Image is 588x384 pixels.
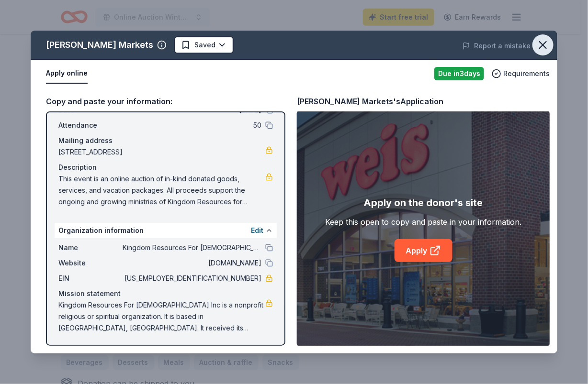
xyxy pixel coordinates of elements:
[55,223,277,238] div: Organization information
[58,299,265,334] span: Kingdom Resources For [DEMOGRAPHIC_DATA] Inc is a nonprofit religious or spiritual organization. ...
[58,146,265,158] span: [STREET_ADDRESS]
[194,39,215,51] span: Saved
[46,37,153,53] div: [PERSON_NAME] Markets
[46,64,88,84] button: Apply online
[492,68,550,79] button: Requirements
[123,273,261,284] span: [US_EMPLOYER_IDENTIFICATION_NUMBER]
[251,225,263,236] button: Edit
[395,239,452,262] a: Apply
[463,40,531,52] button: Report a mistake
[123,242,261,253] span: Kingdom Resources For [DEMOGRAPHIC_DATA] Inc
[58,135,273,146] div: Mailing address
[325,216,521,228] div: Keep this open to copy and paste in your information.
[297,95,443,108] div: [PERSON_NAME] Markets's Application
[58,120,123,131] span: Attendance
[58,257,123,269] span: Website
[123,120,261,131] span: 50
[434,67,484,80] div: Due in 3 days
[123,257,261,269] span: [DOMAIN_NAME]
[58,288,273,299] div: Mission statement
[58,173,265,208] span: This event is an online auction of in-kind donated goods, services, and vacation packages. All pr...
[46,95,285,108] div: Copy and paste your information:
[364,195,483,210] div: Apply on the donor's site
[58,273,123,284] span: EIN
[58,162,273,173] div: Description
[503,68,550,79] span: Requirements
[58,242,123,253] span: Name
[174,36,234,54] button: Saved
